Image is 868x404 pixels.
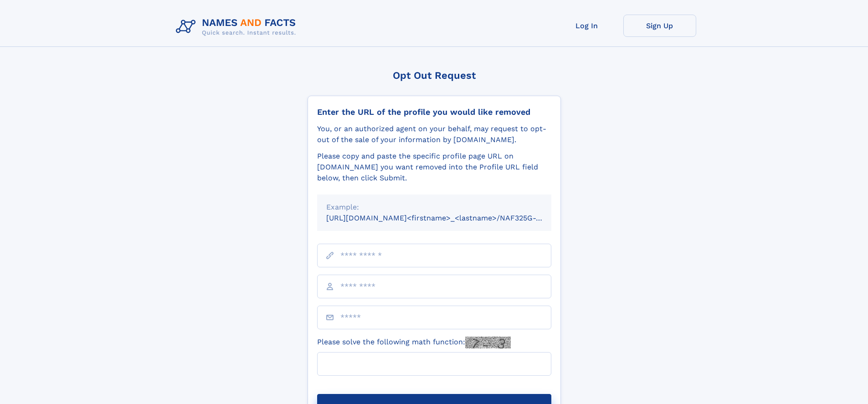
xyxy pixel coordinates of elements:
[326,214,569,222] small: [URL][DOMAIN_NAME]<firstname>_<lastname>/NAF325G-xxxxxxxx
[550,15,623,37] a: Log In
[623,15,696,37] a: Sign Up
[317,107,551,117] div: Enter the URL of the profile you would like removed
[326,202,542,213] div: Example:
[172,15,303,39] img: Logo Names and Facts
[308,70,561,81] div: Opt Out Request
[317,123,551,145] div: You, or an authorized agent on your behalf, may request to opt-out of the sale of your informatio...
[317,337,511,348] label: Please solve the following math function:
[317,151,551,184] div: Please copy and paste the specific profile page URL on [DOMAIN_NAME] you want removed into the Pr...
